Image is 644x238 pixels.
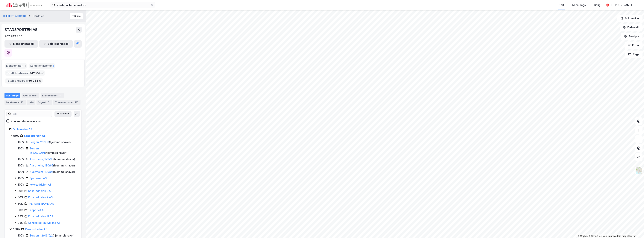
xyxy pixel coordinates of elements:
div: 100% [18,182,25,187]
a: Stadsporten AS [24,134,46,137]
span: 56 963 ㎡ [28,78,41,83]
button: Leietakertabell [39,40,73,48]
button: Eiendomstabell [4,40,38,48]
a: Mapbox [578,235,588,237]
input: Søk [11,111,52,117]
div: Kun eiendoms-eierskap [11,119,42,124]
div: 50% [18,195,23,200]
a: OpenStreetMap [589,235,607,237]
div: 100% [13,227,20,231]
div: 100% [18,146,25,151]
div: STADSPORTEN AS [4,27,38,33]
div: 100% [18,176,25,181]
div: Eiendommer : [5,63,27,69]
a: Paradis Helse AS [25,228,47,231]
div: 25% [18,214,23,219]
button: Filter [625,42,643,49]
button: Tilbake [70,13,83,19]
div: 50% [13,134,19,138]
div: 967 989 460 [4,34,22,39]
div: Mine Tags [572,3,586,7]
a: Kokstaddalen 5 AS [28,189,52,192]
div: Gårdeier [33,14,44,18]
a: Kokstaddalen AS [30,183,51,186]
div: ( hjemmelshaver ) [30,146,77,155]
span: 11 [23,63,26,68]
div: ( hjemmelshaver ) [30,170,75,174]
div: Aksjonærer [22,93,39,98]
div: ( hjemmelshaver ) [30,140,71,144]
div: 100% [18,170,25,174]
a: Tapperiet AS [28,208,45,212]
div: 11 [58,94,62,97]
img: cushman-wakefield-realkapital-logo.202ea83816669bd177139c58696a8fa1.svg [6,2,42,8]
a: Bergen, 12/43/0/2 [30,234,53,237]
div: Transaksjoner [53,100,80,105]
div: 50% [18,208,23,212]
div: Styret [37,100,52,105]
div: ( hjemmelshaver ) [30,163,75,168]
div: Leide lokasjoner : [29,63,55,69]
iframe: Chat Widget [625,220,644,238]
button: Bokmerker [617,15,643,22]
button: Analyse [621,33,643,40]
a: Austrheim, 130/65 [30,164,53,167]
div: ( hjemmelshaver ) [30,157,75,161]
span: 1 [53,63,54,68]
a: Bergen, 111/100 [30,140,49,144]
a: Austrheim, 129/30 [30,157,53,161]
div: Kontrollprogram for chat [625,220,644,238]
a: Bergen, 164/623/0/1 [30,147,45,154]
a: Op Investor AS [13,128,32,131]
div: Bolig [594,3,601,7]
div: [PERSON_NAME] [611,3,632,7]
a: Bjørnåsen AS [30,177,47,180]
div: 415 [74,100,79,104]
div: 100% [18,233,25,238]
div: 100% [18,163,25,168]
div: ( hjemmelshaver ) [30,233,75,238]
button: Datasett [620,24,643,31]
div: 100% [18,140,25,144]
div: 100% [18,157,25,161]
a: [PERSON_NAME] AS [28,202,54,205]
div: 23 [20,100,24,104]
div: Portefølje [4,93,20,98]
div: Totalt tomteareal : [5,70,45,76]
div: Kart [559,3,564,7]
div: Info [27,100,35,105]
a: Kokstaddalen 11 AS [28,215,53,218]
button: Tags [625,51,643,58]
button: [STREET_ADDRESS] [3,14,28,18]
a: Austrheim, 130/95 [30,170,53,173]
div: Totalt byggareal : [5,78,43,84]
span: 142 554 ㎡ [30,71,44,75]
div: 25% [18,221,23,225]
a: Kokstaddalen 7 AS [28,196,53,199]
div: Eiendommer [41,93,64,98]
input: Søk på adresse, matrikkel, gårdeiere, leietakere eller personer [55,2,151,8]
div: 5 [47,100,50,104]
a: Improve this map [608,235,626,237]
img: Z [635,167,642,174]
a: Sandsli Boligutvikling AS [28,221,60,224]
div: Leietakere [4,100,26,105]
div: 50% [18,201,23,206]
div: 50% [18,189,23,193]
button: Ekspander [54,111,72,117]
